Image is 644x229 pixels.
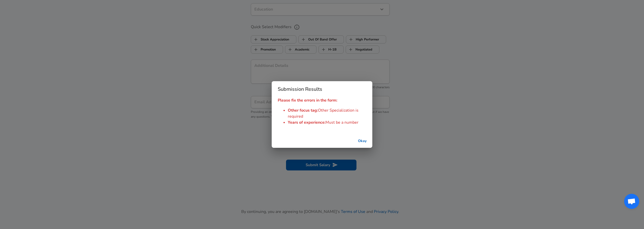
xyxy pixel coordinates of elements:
[278,98,337,103] strong: Please fix the errors in the form:
[272,81,372,97] h2: Submission Results
[354,136,370,146] button: successful-submission-button
[288,120,326,125] span: Years of experience :
[288,108,318,113] span: Other focus tag :
[288,108,358,119] span: Other Specialization is required
[326,120,358,125] span: Must be a number
[624,194,639,209] div: Open chat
